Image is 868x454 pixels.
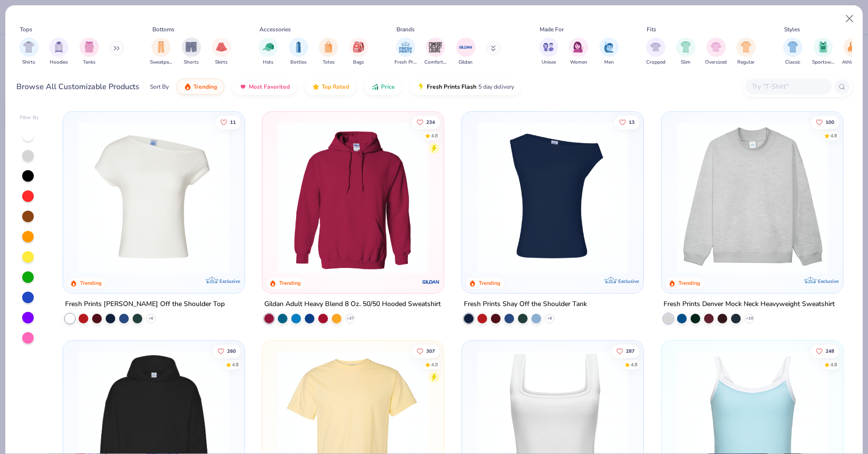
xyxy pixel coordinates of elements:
img: Sweatpants Image [156,41,166,53]
div: filter for Gildan [456,38,475,66]
button: filter button [599,38,619,66]
div: filter for Sweatpants [150,38,172,66]
button: Fresh Prints Flash5 day delivery [410,79,521,95]
button: filter button [182,38,201,66]
button: filter button [646,38,665,66]
button: Top Rated [305,79,356,95]
div: filter for Totes [319,38,338,66]
div: Browse All Customizable Products [16,81,139,93]
button: filter button [319,38,338,66]
div: 4.8 [830,132,837,139]
span: Cropped [646,59,665,66]
img: Sportswear Image [818,41,828,53]
span: Gildan [459,59,473,66]
span: Sweatpants [150,59,172,66]
img: a1c94bf0-cbc2-4c5c-96ec-cab3b8502a7f [73,121,235,274]
button: Like [811,115,839,129]
button: filter button [349,38,368,66]
span: Totes [323,59,335,66]
div: 4.8 [432,132,438,139]
div: filter for Regular [736,38,756,66]
span: Exclusive [219,278,240,284]
span: + 6 [149,316,153,321]
span: Bags [353,59,364,66]
span: 248 [826,348,834,353]
div: filter for Unisex [539,38,558,66]
button: filter button [736,38,756,66]
span: 307 [427,348,435,353]
span: 5 day delivery [478,81,514,93]
span: Price [381,83,395,91]
img: Unisex Image [543,41,554,53]
button: Price [364,79,402,95]
button: filter button [842,38,864,66]
img: f5d85501-0dbb-4ee4-b115-c08fa3845d83 [671,121,833,274]
div: filter for Cropped [646,38,665,66]
span: Classic [785,59,800,66]
span: Shorts [184,59,199,66]
div: filter for Classic [783,38,802,66]
div: filter for Men [599,38,619,66]
div: Fits [647,25,656,34]
button: Like [412,115,440,129]
div: filter for Sportswear [812,38,834,66]
div: filter for Shorts [182,38,201,66]
span: Athleisure [842,59,864,66]
img: 01756b78-01f6-4cc6-8d8a-3c30c1a0c8ac [272,121,434,274]
img: Athleisure Image [848,41,859,53]
div: filter for Women [569,38,588,66]
button: filter button [49,38,68,66]
button: Like [611,344,639,358]
div: filter for Athleisure [842,38,864,66]
div: Fresh Prints Denver Mock Neck Heavyweight Sweatshirt [664,298,835,310]
span: Regular [737,59,755,66]
div: filter for Oversized [705,38,727,66]
img: most_fav.gif [239,83,247,91]
img: Men Image [604,41,614,53]
span: Hoodies [50,59,68,66]
span: Men [604,59,614,66]
div: Sort By [150,82,169,91]
img: flash.gif [417,83,425,91]
div: Gildan Adult Heavy Blend 8 Oz. 50/50 Hooded Sweatshirt [264,298,441,310]
img: Gildan logo [421,272,441,292]
div: 4.8 [830,361,837,368]
button: filter button [569,38,588,66]
div: filter for Slim [676,38,695,66]
div: Filter By [20,114,39,121]
span: Unisex [542,59,556,66]
div: filter for Hats [258,38,278,66]
div: filter for Bottles [289,38,308,66]
div: filter for Skirts [212,38,231,66]
img: Tanks Image [84,41,95,53]
span: Top Rated [322,83,349,91]
span: Exclusive [818,278,839,284]
button: Like [213,344,241,358]
div: filter for Fresh Prints [394,38,417,66]
span: 13 [629,120,635,124]
span: 11 [230,120,236,124]
div: filter for Tanks [80,38,99,66]
span: Sportswear [812,59,834,66]
span: 234 [427,120,435,124]
button: filter button [539,38,558,66]
div: Brands [396,25,415,34]
span: Comfort Colors [424,59,447,66]
div: Bottoms [152,25,175,34]
button: Like [811,344,839,358]
img: Shirts Image [23,41,34,53]
div: Accessories [259,25,291,34]
span: Shirts [22,59,35,66]
button: filter button [812,38,834,66]
button: Most Favorited [232,79,297,95]
img: Bottles Image [293,41,304,53]
span: 287 [626,348,635,353]
img: Skirts Image [216,41,227,53]
div: filter for Bags [349,38,368,66]
img: 89f4990a-e188-452c-92a7-dc547f941a57 [234,121,396,274]
div: filter for Hoodies [49,38,68,66]
button: filter button [150,38,172,66]
button: filter button [783,38,802,66]
img: Women Image [573,41,584,53]
span: Most Favorited [249,83,290,91]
